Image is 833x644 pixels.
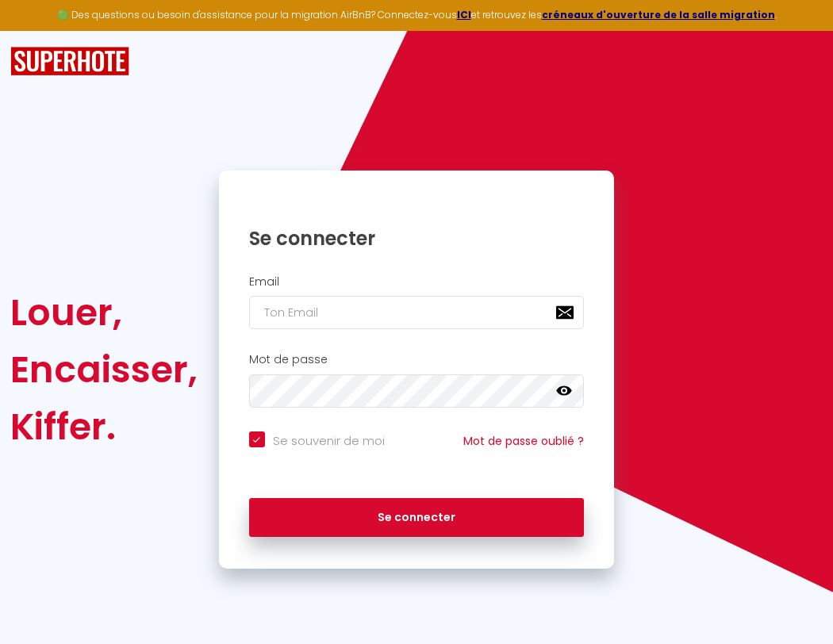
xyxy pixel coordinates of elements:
[249,353,585,366] h2: Mot de passe
[249,226,585,251] h1: Se connecter
[10,398,198,455] div: Kiffer.
[542,8,775,21] a: créneaux d'ouverture de la salle migration
[249,296,585,329] input: Ton Email
[457,8,471,21] a: ICI
[10,47,129,76] img: SuperHote logo
[249,498,585,538] button: Se connecter
[249,275,585,289] h2: Email
[10,341,198,398] div: Encaisser,
[10,284,198,341] div: Louer,
[463,433,584,449] a: Mot de passe oublié ?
